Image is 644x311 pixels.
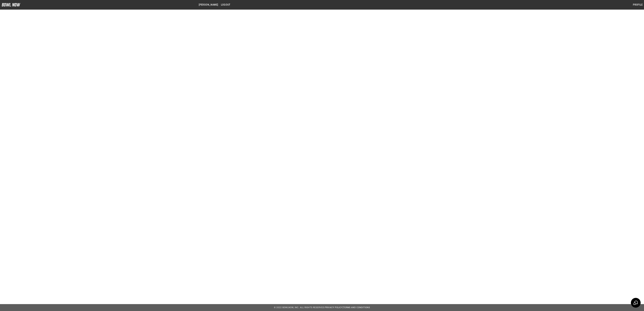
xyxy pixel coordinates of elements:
a: Terms and Conditions [343,306,370,309]
span: © 2022 BowlNow, Inc. All Rights Reserved. [274,306,325,309]
button: Logout [220,2,232,8]
a: Privacy Policy [325,306,343,309]
button: [PERSON_NAME] [197,2,219,8]
button: Profile [632,2,644,8]
img: logo [2,3,20,6]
